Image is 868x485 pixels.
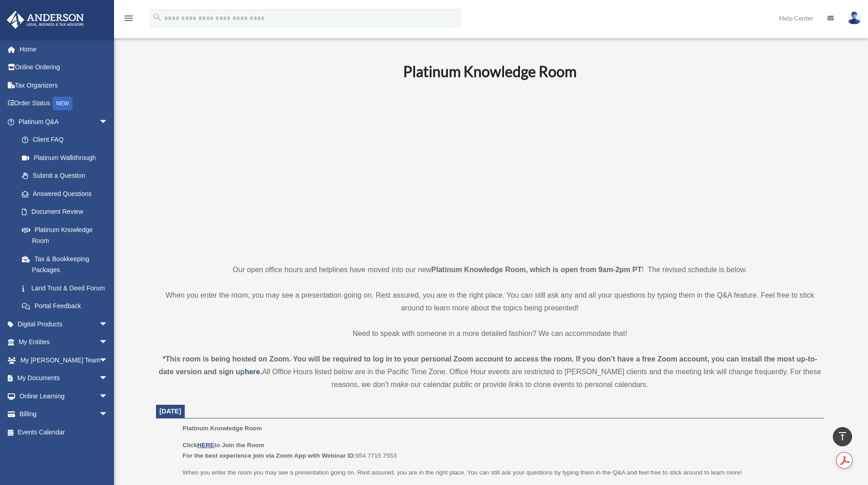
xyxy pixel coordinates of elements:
a: Client FAQ [13,131,122,149]
span: arrow_drop_down [99,351,117,370]
a: Portal Feedback [13,297,122,315]
img: User Pic [847,11,861,25]
a: Answered Questions [13,185,122,203]
a: Platinum Walkthrough [13,149,122,167]
span: arrow_drop_down [99,387,117,406]
div: All Office Hours listed below are in the Pacific Time Zone. Office Hour events are restricted to ... [156,353,824,391]
a: Online Ordering [6,58,122,77]
a: Submit a Question [13,167,122,185]
a: Land Trust & Deed Forum [13,279,122,297]
strong: *This room is being hosted on Zoom. You will be required to log in to your personal Zoom account ... [159,355,817,376]
i: search [152,12,162,22]
b: For the best experience join via Zoom App with Webinar ID: [182,452,355,459]
a: Digital Productsarrow_drop_down [6,315,122,333]
span: Platinum Knowledge Room [182,425,262,432]
a: HERE [197,442,214,449]
b: Platinum Knowledge Room [403,62,577,80]
a: here [244,368,260,376]
a: Billingarrow_drop_down [6,405,122,423]
img: Anderson Advisors Platinum Portal [4,11,87,29]
span: arrow_drop_down [99,369,117,388]
span: arrow_drop_down [99,315,117,334]
a: menu [123,16,134,24]
a: Platinum Knowledge Room [13,221,117,250]
iframe: 231110_Toby_KnowledgeRoom [353,93,627,247]
span: arrow_drop_down [99,333,117,352]
a: Home [6,40,122,58]
a: Order StatusNEW [6,94,122,113]
a: My Entitiesarrow_drop_down [6,333,122,351]
p: When you enter the room, you may see a presentation going on. Rest assured, you are in the right ... [156,289,824,315]
span: arrow_drop_down [99,405,117,424]
p: Our open office hours and helplines have moved into our new ! The revised schedule is below. [156,263,824,276]
span: arrow_drop_down [99,113,117,131]
i: menu [123,13,134,24]
a: Online Learningarrow_drop_down [6,387,122,405]
a: Events Calendar [6,423,122,441]
b: Click to Join the Room [182,442,264,449]
a: vertical_align_top [833,427,852,446]
strong: . [260,368,262,376]
a: My [PERSON_NAME] Teamarrow_drop_down [6,351,122,369]
a: Tax & Bookkeeping Packages [13,250,122,279]
a: Tax Organizers [6,76,122,94]
p: Need to speak with someone in a more detailed fashion? We can accommodate that! [156,327,824,340]
span: [DATE] [160,408,182,415]
a: My Documentsarrow_drop_down [6,369,122,387]
strong: Platinum Knowledge Room, which is open from 9am-2pm PT [431,266,642,273]
i: vertical_align_top [837,431,848,442]
a: Platinum Q&Aarrow_drop_down [6,113,122,131]
a: Document Review [13,203,122,221]
div: NEW [52,97,73,110]
p: 954 7715 7553 [182,440,817,461]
